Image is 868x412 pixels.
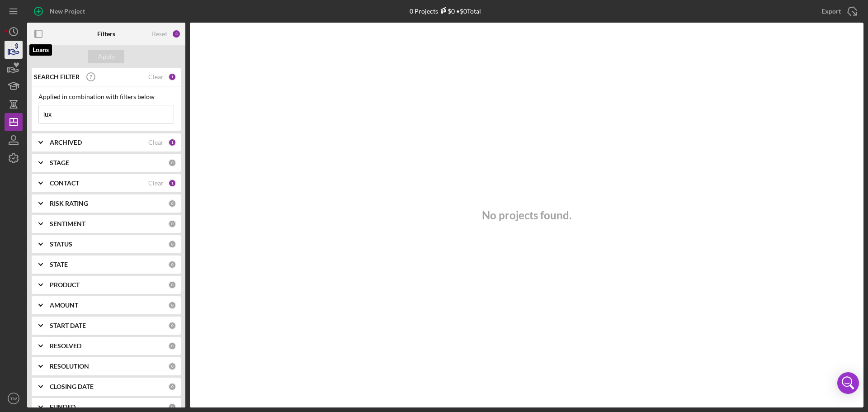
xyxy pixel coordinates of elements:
[50,342,81,350] b: RESOLVED
[34,73,80,81] b: SEARCH FILTER
[50,322,86,329] b: START DATE
[50,200,88,207] b: RISK RATING
[38,93,174,100] div: Applied in combination with filters below
[410,7,481,15] div: 0 Projects • $0 Total
[98,50,115,63] div: Apply
[5,389,23,407] button: TW
[50,281,80,289] b: PRODUCT
[152,30,167,38] div: Reset
[168,342,176,350] div: 0
[168,179,176,187] div: 1
[50,241,72,248] b: STATUS
[148,73,164,81] div: Clear
[50,220,85,227] b: SENTIMENT
[168,199,176,208] div: 0
[168,362,176,370] div: 0
[97,30,115,38] b: Filters
[168,301,176,309] div: 0
[50,302,78,309] b: AMOUNT
[168,73,176,81] div: 1
[168,383,176,391] div: 0
[50,261,68,268] b: STATE
[821,2,841,20] div: Export
[88,50,124,63] button: Apply
[27,2,94,20] button: New Project
[168,220,176,228] div: 0
[50,383,94,390] b: CLOSING DATE
[168,138,176,147] div: 1
[482,209,571,222] h3: No projects found.
[50,139,82,146] b: ARCHIVED
[812,2,863,20] button: Export
[837,372,859,394] div: Open Intercom Messenger
[168,240,176,248] div: 0
[10,396,18,401] text: TW
[168,260,176,269] div: 0
[168,322,176,330] div: 0
[438,7,455,15] div: $0
[168,159,176,167] div: 0
[168,281,176,289] div: 0
[50,403,75,411] b: FUNDED
[148,139,164,146] div: Clear
[168,403,176,411] div: 0
[50,159,69,166] b: STAGE
[148,180,164,187] div: Clear
[172,29,181,38] div: 3
[50,180,79,187] b: CONTACT
[50,363,89,370] b: RESOLUTION
[50,2,85,20] div: New Project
